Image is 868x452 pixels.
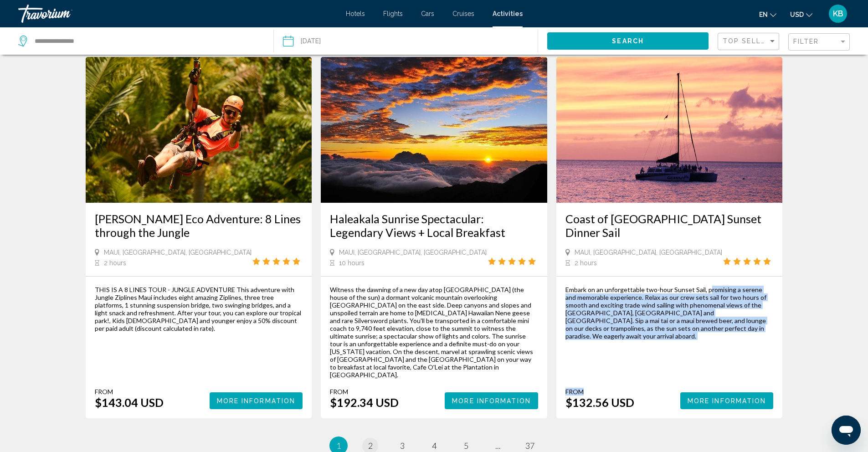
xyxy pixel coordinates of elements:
[330,388,399,395] div: From
[547,32,709,49] button: Search
[723,38,776,46] mat-select: Sort by
[565,388,634,395] div: From
[104,249,252,256] span: Maui, [GEOGRAPHIC_DATA], [GEOGRAPHIC_DATA]
[95,212,303,239] a: [PERSON_NAME] Eco Adventure: 8 Lines through the Jungle
[368,441,373,451] span: 2
[95,388,164,395] div: From
[788,33,850,51] button: Filter
[336,441,341,451] span: 1
[493,10,523,17] a: Activities
[104,259,126,267] span: 2 hours
[680,392,774,409] button: More Information
[339,259,365,267] span: 10 hours
[330,395,399,409] div: $192.34 USD
[575,259,597,267] span: 2 hours
[759,8,776,21] button: Change language
[832,416,861,445] iframe: Button to launch messaging window
[346,10,365,17] a: Hotels
[95,286,303,332] div: THIS IS A 8 LINES TOUR - JUNGLE ADVENTURE This adventure with Jungle Ziplines Maui includes eight...
[525,441,534,451] span: 37
[790,8,812,21] button: Change currency
[565,395,634,409] div: $132.56 USD
[556,57,783,203] img: 47.jpg
[790,11,804,18] span: USD
[330,286,538,379] div: Witness the dawning of a new day atop [GEOGRAPHIC_DATA] (the house of the sun) a dormant volcanic...
[400,441,405,451] span: 3
[565,212,774,239] a: Coast of [GEOGRAPHIC_DATA] Sunset Dinner Sail
[18,5,337,23] a: Travorium
[445,392,538,409] button: More Information
[452,10,474,17] a: Cruises
[432,441,437,451] span: 4
[793,38,819,45] span: Filter
[95,395,164,409] div: $143.04 USD
[339,249,487,256] span: Maui, [GEOGRAPHIC_DATA], [GEOGRAPHIC_DATA]
[565,286,774,340] div: Embark on an unforgettable two-hour Sunset Sail, promising a serene and memorable experience. Rel...
[723,37,776,45] span: Top Sellers
[452,397,531,405] span: More Information
[421,10,434,17] a: Cars
[86,57,312,203] img: a3.jpg
[464,441,468,451] span: 5
[612,38,644,45] span: Search
[759,11,768,18] span: en
[383,10,403,17] a: Flights
[495,441,501,451] span: ...
[826,4,850,23] button: User Menu
[283,27,538,55] button: Date: Sep 18, 2025
[217,397,296,405] span: More Information
[321,57,547,203] img: 98.jpg
[210,392,303,409] button: More Information
[575,249,722,256] span: Maui, [GEOGRAPHIC_DATA], [GEOGRAPHIC_DATA]
[688,397,766,405] span: More Information
[330,212,538,239] a: Haleakala Sunrise Spectacular: Legendary Views + Local Breakfast
[833,9,843,18] span: KB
